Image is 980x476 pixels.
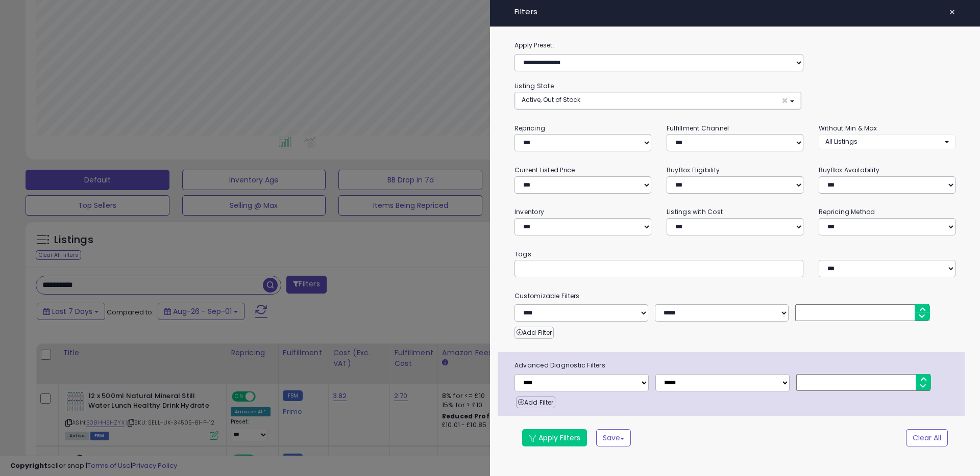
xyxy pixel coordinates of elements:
[949,5,955,19] span: ×
[507,360,965,371] span: Advanced Diagnostic Filters
[819,124,877,133] small: Without Min & Max
[514,166,575,174] small: Current Listed Price
[522,429,587,446] button: Apply Filters
[514,124,545,133] small: Repricing
[596,429,631,446] button: Save
[514,8,955,16] h4: Filters
[514,82,554,90] small: Listing State
[667,166,720,174] small: BuyBox Eligibility
[507,290,963,302] small: Customizable Filters
[781,95,788,106] span: ×
[514,327,554,339] button: Add Filter
[667,124,729,133] small: Fulfillment Channel
[507,249,963,260] small: Tags
[906,429,948,446] button: Clear All
[515,92,801,109] button: Active, Out of Stock ×
[819,134,955,149] button: All Listings
[522,95,580,104] span: Active, Out of Stock
[507,40,963,51] label: Apply Preset:
[945,5,960,19] button: ×
[819,166,879,174] small: BuyBox Availability
[825,137,857,146] span: All Listings
[819,207,875,216] small: Repricing Method
[667,207,723,216] small: Listings with Cost
[514,207,544,216] small: Inventory
[516,396,555,409] button: Add Filter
